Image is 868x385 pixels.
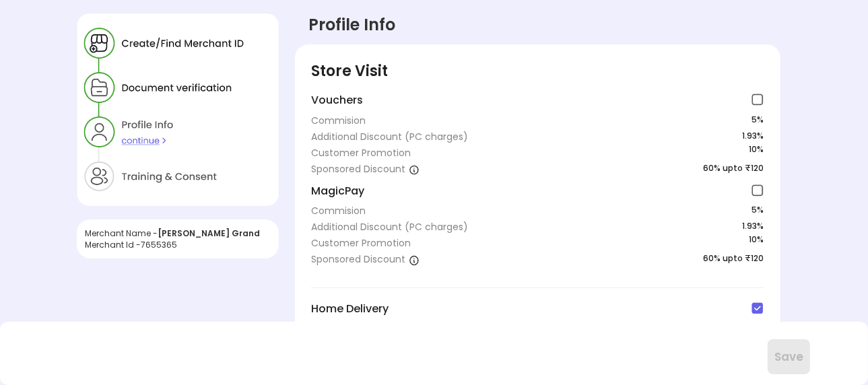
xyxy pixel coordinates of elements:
[704,252,764,266] span: 60% upto ₹120
[308,13,395,36] div: Profile Info
[751,93,764,106] img: check
[311,61,764,81] div: Store Visit
[752,114,764,127] span: 5 %
[311,184,364,199] span: MagicPay
[85,228,271,239] div: Merchant Name -
[743,220,764,234] span: 1.93%
[311,162,420,176] div: Sponsored Discount
[743,130,764,143] span: 1.93%
[311,93,363,108] span: Vouchers
[311,146,411,160] div: Customer Promotion
[311,114,366,127] div: Commision
[751,302,764,315] img: check
[311,220,468,234] div: Additional Discount (PC charges)
[752,204,764,217] span: 5 %
[704,162,764,176] span: 60% upto ₹120
[311,252,420,266] div: Sponsored Discount
[749,143,764,162] span: 10 %
[751,184,764,197] img: check
[158,228,260,239] span: [PERSON_NAME] Grand
[311,236,411,250] div: Customer Promotion
[749,234,764,252] span: 10 %
[85,239,271,250] div: Merchant Id - 7655365
[311,204,366,217] div: Commision
[768,339,810,374] button: Save
[409,254,420,265] img: a1isth1TvIaw5-r4PTQNnx6qH7hW1RKYA7fi6THaHSkdiamaZazZcPW6JbVsfR8_gv9BzWgcW1PiHueWjVd6jXxw-cSlbelae...
[311,302,389,317] span: Home Delivery
[723,320,764,336] span: 15 % + GST
[77,13,279,206] img: F5v65113e-42FXtpxsBMtONnwPG1_EaX-3wHePbWFkH8JRD8Sk0-DMAp0gQ6XK2l_kZvoHW-KXPRMcbAFtHSN823wLCE1trtG...
[311,130,468,143] div: Additional Discount (PC charges)
[409,164,420,175] img: a1isth1TvIaw5-r4PTQNnx6qH7hW1RKYA7fi6THaHSkdiamaZazZcPW6JbVsfR8_gv9BzWgcW1PiHueWjVd6jXxw-cSlbelae...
